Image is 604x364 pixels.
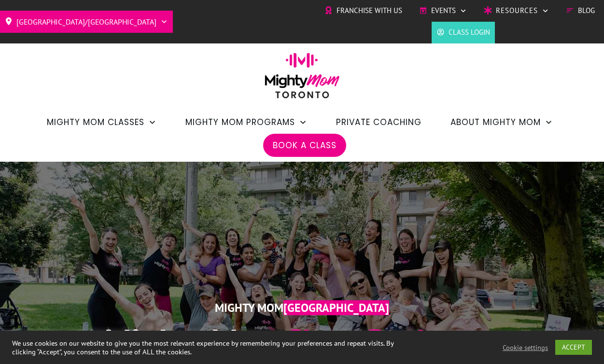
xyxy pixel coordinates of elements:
[47,114,156,130] a: Mighty Mom Classes
[283,300,389,315] span: [GEOGRAPHIC_DATA]
[5,14,168,29] a: [GEOGRAPHIC_DATA]/[GEOGRAPHIC_DATA]
[16,14,156,29] span: [GEOGRAPHIC_DATA]/[GEOGRAPHIC_DATA]
[419,3,467,18] a: Events
[431,3,456,18] span: Events
[185,114,295,130] span: Mighty Mom Programs
[12,339,418,356] div: We use cookies on our website to give you the most relevant experience by remembering your prefer...
[337,3,402,18] span: Franchise with Us
[215,300,283,315] span: Mighty Mom
[555,340,592,355] a: ACCEPT
[484,3,549,18] a: Resources
[566,3,595,18] a: Blog
[185,114,307,130] a: Mighty Mom Programs
[260,53,345,105] img: mightymom-logo-toronto
[23,319,582,363] h1: Class Packages
[496,3,538,18] span: Resources
[450,114,553,130] a: About Mighty Mom
[503,343,548,352] a: Cookie settings
[436,25,490,40] a: Class Login
[324,3,402,18] a: Franchise with Us
[336,114,421,130] a: Private Coaching
[449,25,490,40] span: Class Login
[578,3,595,18] span: Blog
[47,114,144,130] span: Mighty Mom Classes
[450,114,541,130] span: About Mighty Mom
[273,137,337,154] a: Book a Class
[104,319,283,363] span: Mighty Mom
